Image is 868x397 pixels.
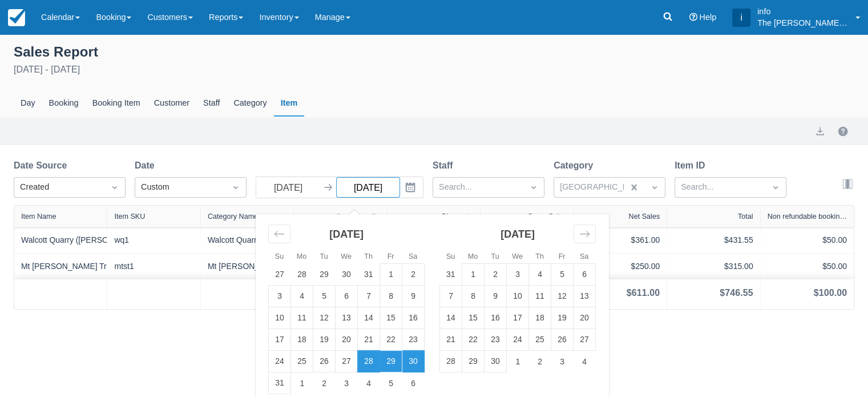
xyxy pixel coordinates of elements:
a: Walcott Quarry ([PERSON_NAME] Shale) [21,234,168,246]
td: Choose Saturday, August 23, 2025 as your check-out date. It’s available. [402,329,425,351]
small: Su [446,252,455,260]
div: Move forward to switch to the next month. [574,224,596,243]
td: Choose Thursday, September 18, 2025 as your check-out date. It’s available. [529,307,551,329]
span: Dropdown icon [528,182,539,193]
div: $100.00 [814,286,847,300]
td: Choose Wednesday, September 10, 2025 as your check-out date. It’s available. [507,286,529,307]
td: Choose Thursday, August 21, 2025 as your check-out date. It’s available. [358,329,380,351]
div: Day [14,90,42,117]
label: Item ID [675,159,709,173]
div: wq1 [114,234,193,246]
td: Selected. Friday, August 29, 2025 [380,351,402,372]
td: Choose Thursday, September 4, 2025 as your check-out date. It’s available. [529,264,551,286]
td: Choose Sunday, September 21, 2025 as your check-out date. It’s available. [440,329,462,351]
small: Th [535,252,544,260]
td: Choose Thursday, August 7, 2025 as your check-out date. It’s available. [358,286,380,307]
div: Customer [147,90,196,117]
small: Th [364,252,373,260]
div: $50.00 [768,234,847,246]
div: $315.00 [674,260,753,272]
p: The [PERSON_NAME] Shale Geoscience Foundation [757,17,849,29]
td: Choose Thursday, September 25, 2025 as your check-out date. It’s available. [529,329,551,351]
span: Dropdown icon [770,182,781,193]
td: Choose Saturday, September 20, 2025 as your check-out date. It’s available. [574,307,596,329]
td: Choose Thursday, August 14, 2025 as your check-out date. It’s available. [358,307,380,329]
td: Choose Friday, September 19, 2025 as your check-out date. It’s available. [551,307,574,329]
td: Choose Friday, September 12, 2025 as your check-out date. It’s available. [551,286,574,307]
td: Choose Friday, October 3, 2025 as your check-out date. It’s available. [551,351,574,372]
strong: [DATE] [500,228,535,240]
td: Choose Monday, September 15, 2025 as your check-out date. It’s available. [462,307,485,329]
i: Help [689,13,697,21]
td: Choose Sunday, August 24, 2025 as your check-out date. It’s available. [269,351,291,372]
td: Choose Friday, September 5, 2025 as your check-out date. It’s available. [380,372,402,394]
td: Choose Monday, July 28, 2025 as your check-out date. It’s available. [291,264,313,286]
td: Choose Wednesday, August 13, 2025 as your check-out date. It’s available. [336,307,358,329]
div: Item [274,90,305,117]
td: Selected as start date. Thursday, August 28, 2025 [358,351,380,372]
td: Choose Saturday, September 13, 2025 as your check-out date. It’s available. [574,286,596,307]
div: Custom [141,181,220,194]
td: Choose Friday, August 15, 2025 as your check-out date. It’s available. [380,307,402,329]
td: Choose Monday, September 8, 2025 as your check-out date. It’s available. [462,286,485,307]
div: $611.00 [627,286,660,300]
td: Choose Sunday, August 10, 2025 as your check-out date. It’s available. [269,307,291,329]
td: Choose Sunday, August 31, 2025 as your check-out date. It’s available. [440,264,462,286]
td: Choose Thursday, September 4, 2025 as your check-out date. It’s available. [358,372,380,394]
span: Help [699,13,716,22]
td: Choose Tuesday, September 9, 2025 as your check-out date. It’s available. [485,286,507,307]
input: Start Date [256,177,320,198]
td: Choose Wednesday, August 6, 2025 as your check-out date. It’s available. [336,286,358,307]
button: export [813,125,827,138]
button: Interact with the calendar and add the check-in date for your trip. [400,177,423,198]
td: Choose Wednesday, September 24, 2025 as your check-out date. It’s available. [507,329,529,351]
div: $431.55 [674,234,753,246]
td: Choose Friday, August 8, 2025 as your check-out date. It’s available. [380,286,402,307]
td: Choose Tuesday, September 23, 2025 as your check-out date. It’s available. [485,329,507,351]
td: Choose Thursday, July 31, 2025 as your check-out date. It’s available. [358,264,380,286]
div: Item Name [21,212,56,220]
td: Choose Friday, August 22, 2025 as your check-out date. It’s available. [380,329,402,351]
small: Mo [468,252,478,260]
div: $361.00 [581,234,660,246]
small: We [341,252,352,260]
td: Choose Monday, September 22, 2025 as your check-out date. It’s available. [462,329,485,351]
label: Category [554,159,597,173]
td: Selected as end date. Saturday, August 30, 2025 [402,351,425,372]
label: Staff [433,159,458,173]
td: Choose Sunday, September 14, 2025 as your check-out date. It’s available. [440,307,462,329]
div: Move backward to switch to the previous month. [268,224,290,243]
td: Choose Tuesday, August 5, 2025 as your check-out date. It’s available. [313,286,336,307]
span: Dropdown icon [649,182,660,193]
td: Choose Wednesday, September 17, 2025 as your check-out date. It’s available. [507,307,529,329]
td: Choose Sunday, September 28, 2025 as your check-out date. It’s available. [440,351,462,372]
td: Choose Saturday, September 6, 2025 as your check-out date. It’s available. [574,264,596,286]
td: Choose Monday, September 1, 2025 as your check-out date. It’s available. [291,372,313,394]
td: Choose Saturday, September 27, 2025 as your check-out date. It’s available. [574,329,596,351]
small: Su [275,252,284,260]
td: Choose Saturday, September 6, 2025 as your check-out date. It’s available. [402,372,425,394]
div: Total [738,212,753,220]
td: Choose Tuesday, August 12, 2025 as your check-out date. It’s available. [313,307,336,329]
div: i [732,9,750,27]
td: Choose Thursday, October 2, 2025 as your check-out date. It’s available. [529,351,551,372]
label: Date [135,159,159,173]
td: Choose Friday, September 5, 2025 as your check-out date. It’s available. [551,264,574,286]
td: Choose Tuesday, August 26, 2025 as your check-out date. It’s available. [313,351,336,372]
td: Choose Tuesday, July 29, 2025 as your check-out date. It’s available. [313,264,336,286]
div: mtst1 [114,260,193,272]
div: Gross Sales [527,212,567,220]
td: Choose Tuesday, September 30, 2025 as your check-out date. It’s available. [485,351,507,372]
label: Date Source [14,159,71,173]
td: Choose Monday, August 11, 2025 as your check-out date. It’s available. [291,307,313,329]
small: Mo [297,252,307,260]
td: Choose Saturday, October 4, 2025 as your check-out date. It’s available. [574,351,596,372]
div: Sales Report [14,41,854,61]
td: Choose Wednesday, August 27, 2025 as your check-out date. It’s available. [336,351,358,372]
td: Choose Wednesday, July 30, 2025 as your check-out date. It’s available. [336,264,358,286]
div: Discounts [442,212,473,220]
div: Non refundable booking fee (included) [768,212,847,220]
td: Choose Sunday, August 3, 2025 as your check-out date. It’s available. [269,286,291,307]
td: Choose Sunday, July 27, 2025 as your check-out date. It’s available. [269,264,291,286]
div: $746.55 [720,286,753,300]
